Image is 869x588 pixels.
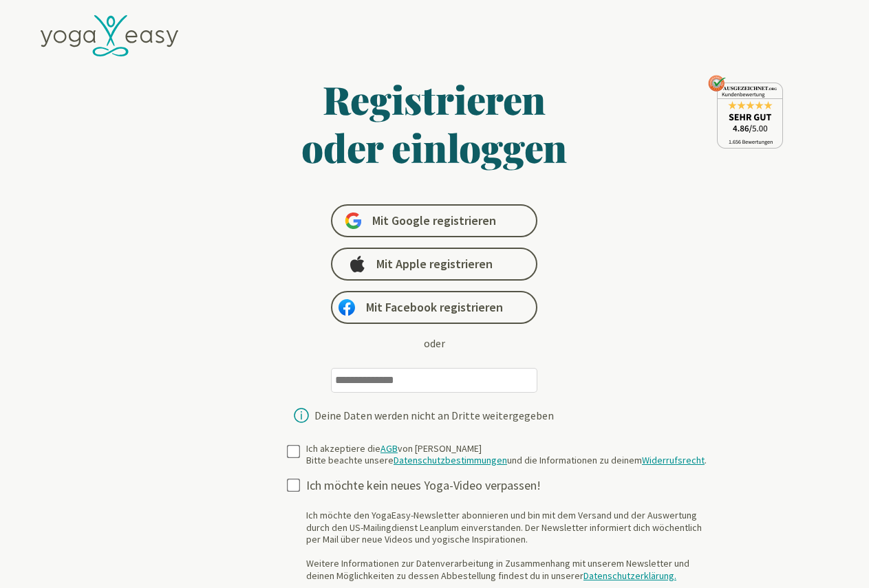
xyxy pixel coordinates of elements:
[306,510,718,582] div: Ich möchte den YogaEasy-Newsletter abonnieren und bin mit dem Versand und der Auswertung durch de...
[583,569,676,582] a: Datenschutzerklärung.
[372,213,496,229] span: Mit Google registrieren
[380,442,398,455] a: AGB
[366,299,503,316] span: Mit Facebook registrieren
[708,75,783,149] img: ausgezeichnet_seal.png
[306,443,707,467] div: Ich akzeptiere die von [PERSON_NAME] Bitte beachte unsere und die Informationen zu deinem .
[331,204,537,237] a: Mit Google registrieren
[169,75,701,171] h1: Registrieren oder einloggen
[314,410,554,421] div: Deine Daten werden nicht an Dritte weitergegeben
[331,291,537,324] a: Mit Facebook registrieren
[331,248,537,281] a: Mit Apple registrieren
[394,454,507,466] a: Datenschutzbestimmungen
[376,256,493,272] span: Mit Apple registrieren
[306,478,718,494] div: Ich möchte kein neues Yoga-Video verpassen!
[642,454,705,466] a: Widerrufsrecht
[424,335,445,351] div: oder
